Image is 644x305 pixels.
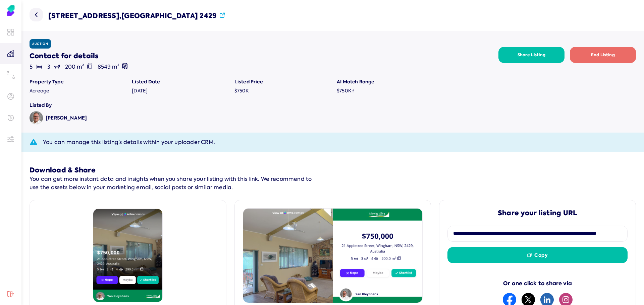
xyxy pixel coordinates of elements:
span: 200 m² [65,63,92,70]
span: 3 [47,63,60,70]
div: Listed Date [132,78,226,85]
p: You can get more instant data and insights when you share your listing with this link. We recomme... [30,175,315,192]
div: $ 750K [234,88,329,94]
div: Listed By [30,102,636,108]
h5: Contact for details [30,51,498,61]
span: Copy [534,252,548,258]
div: Listed Price [234,78,329,85]
div: Property Type [30,78,124,85]
label: Auction [32,42,48,46]
label: [PERSON_NAME] [46,115,87,121]
span: 8549 m² [98,63,127,70]
h5: Share your listing URL [447,208,628,218]
span: You can manage this listing’s details within your uploader CRM. [43,138,215,147]
div: acreage [30,88,124,94]
span: 5 [30,63,42,70]
div: AI Match Range [337,78,431,85]
img: 1758080550088.png [243,209,423,303]
img: Avatar of Yan Kleynhans [30,111,43,125]
button: Share Listing [498,47,565,63]
h5: Download & Share [30,165,315,175]
button: End Listing [570,47,636,63]
div: $ 750K [337,88,431,94]
img: Soho Agent Portal Home [5,5,16,16]
div: [DATE] [132,88,226,94]
h2: [STREET_ADDRESS] , [GEOGRAPHIC_DATA] 2429 [48,11,225,20]
div: Or one click to share via [447,279,628,288]
button: Copy [447,247,628,263]
img: 1758080551980.png [93,209,163,303]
